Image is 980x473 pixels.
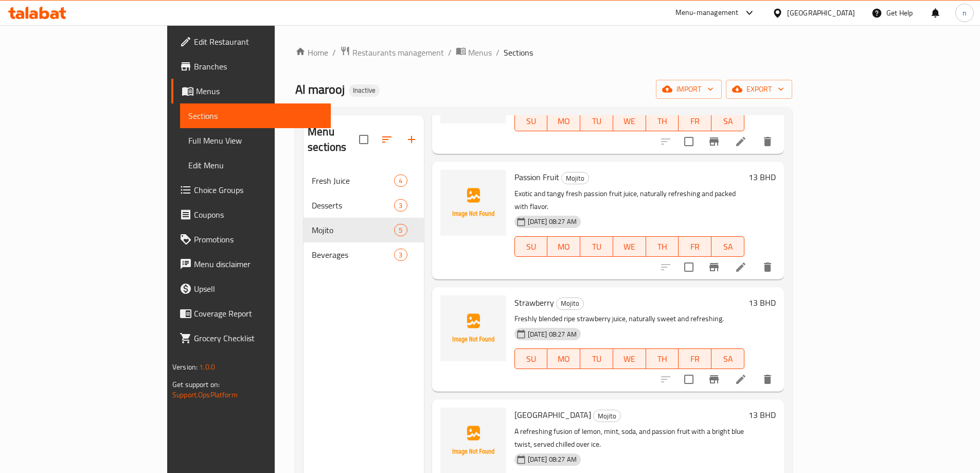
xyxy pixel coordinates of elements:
[194,283,323,295] span: Upsell
[514,187,744,213] p: Exotic and tangy fresh passion fruit juice, naturally refreshing and packed with flavor.
[556,297,584,310] div: Mojito
[755,255,780,279] button: delete
[749,408,776,422] h6: 13 BHD
[749,170,776,184] h6: 13 BHD
[678,256,700,278] span: Select to update
[734,83,784,96] span: export
[194,184,323,196] span: Choice Groups
[171,276,331,301] a: Upsell
[514,312,744,325] p: Freshly blended ripe strawberry juice, naturally sweet and refreshing.
[646,348,679,369] button: TH
[613,348,646,369] button: WE
[194,36,323,48] span: Edit Restaurant
[524,217,581,226] span: [DATE] 08:27 AM
[188,134,323,147] span: Full Menu View
[702,255,726,279] button: Branch-specific-item
[194,258,323,270] span: Menu disclaimer
[304,242,423,267] div: Beverages3
[194,332,323,344] span: Grocery Checklist
[468,46,492,59] span: Menus
[551,114,576,129] span: MO
[171,202,331,227] a: Coupons
[557,297,583,309] span: Mojito
[395,225,406,235] span: 5
[172,360,198,374] span: Version:
[726,80,792,99] button: export
[171,29,331,54] a: Edit Restaurant
[519,239,544,254] span: SU
[963,7,967,19] span: n
[514,236,548,257] button: SU
[646,236,679,257] button: TH
[519,352,544,366] span: SU
[755,367,780,392] button: delete
[171,326,331,351] a: Grocery Checklist
[711,236,744,257] button: SA
[171,301,331,326] a: Coverage Report
[171,54,331,79] a: Branches
[716,352,740,366] span: SA
[580,111,613,131] button: TU
[312,249,394,261] span: Beverages
[188,110,323,122] span: Sections
[188,159,323,171] span: Edit Menu
[580,348,613,369] button: TU
[352,46,444,59] span: Restaurants management
[617,352,642,366] span: WE
[312,199,394,212] span: Desserts
[650,352,675,366] span: TH
[584,239,609,254] span: TU
[683,239,707,254] span: FR
[395,176,406,186] span: 4
[304,218,423,242] div: Mojito5
[194,307,323,320] span: Coverage Report
[755,129,780,154] button: delete
[519,114,544,129] span: SU
[312,224,394,236] div: Mojito
[332,46,336,59] li: /
[749,295,776,310] h6: 13 BHD
[171,252,331,276] a: Menu disclaimer
[514,111,548,131] button: SU
[584,114,609,129] span: TU
[683,352,707,366] span: FR
[646,111,679,131] button: TH
[683,114,707,129] span: FR
[349,84,380,97] div: Inactive
[679,111,711,131] button: FR
[194,208,323,221] span: Coupons
[562,172,589,184] span: Mojito
[349,86,380,95] span: Inactive
[395,250,406,260] span: 3
[395,201,406,211] span: 3
[613,111,646,131] button: WE
[711,111,744,131] button: SA
[580,236,613,257] button: TU
[617,239,642,254] span: WE
[304,164,423,271] nav: Menu sections
[180,103,331,128] a: Sections
[593,410,621,422] div: Mojito
[172,388,238,401] a: Support.OpsPlatform
[584,352,609,366] span: TU
[735,261,747,273] a: Edit menu item
[514,348,548,369] button: SU
[171,227,331,252] a: Promotions
[547,236,580,257] button: MO
[679,236,711,257] button: FR
[551,352,576,366] span: MO
[678,131,700,152] span: Select to update
[308,124,359,155] h2: Menu sections
[650,239,675,254] span: TH
[617,114,642,129] span: WE
[678,369,700,390] span: Select to update
[353,129,375,150] span: Select all sections
[394,249,407,261] div: items
[787,7,855,19] div: [GEOGRAPHIC_DATA]
[340,46,444,59] a: Restaurants management
[304,168,423,193] div: Fresh Juice4
[711,348,744,369] button: SA
[456,46,492,59] a: Menus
